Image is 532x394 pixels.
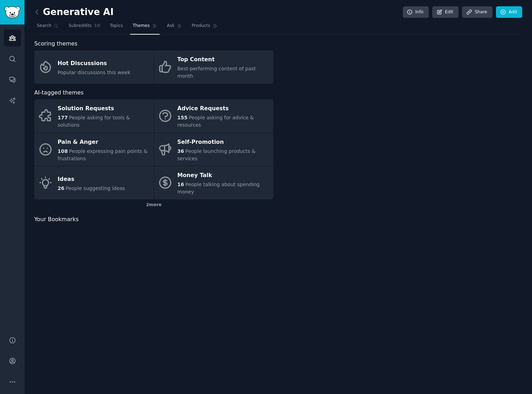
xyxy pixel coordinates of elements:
[107,20,125,35] a: Topics
[496,6,522,18] a: Add
[177,182,184,187] span: 16
[403,6,429,18] a: Info
[58,174,125,185] div: Ideas
[34,166,154,199] a: Ideas26People suggesting ideas
[177,54,270,65] div: Top Content
[34,7,114,18] h2: Generative AI
[58,58,131,69] div: Hot Discussions
[58,136,150,148] div: Pain & Anger
[69,23,92,29] span: Subreddits
[177,170,270,181] div: Money Talk
[34,89,84,97] span: AI-tagged themes
[66,20,103,35] a: Subreddits10
[34,20,61,35] a: Search
[192,23,210,29] span: Products
[34,40,77,48] span: Scoring themes
[58,185,64,191] span: 26
[177,182,260,195] span: People talking about spending money
[34,133,154,166] a: Pain & Anger108People expressing pain points & frustrations
[167,23,175,29] span: Ask
[177,148,184,154] span: 36
[177,148,255,161] span: People launching products & services
[154,99,273,133] a: Advice Requests155People asking for advice & resources
[34,215,79,224] span: Your Bookmarks
[34,99,154,133] a: Solution Requests177People asking for tools & solutions
[177,66,256,79] span: Best-performing content of past month
[34,199,273,211] div: 2 more
[94,23,100,29] span: 10
[58,115,68,120] span: 177
[462,6,492,18] a: Share
[58,115,130,128] span: People asking for tools & solutions
[164,20,184,35] a: Ask
[58,148,68,154] span: 108
[133,23,150,29] span: Themes
[37,23,51,29] span: Search
[154,133,273,166] a: Self-Promotion36People launching products & services
[58,70,131,75] span: Popular discussions this week
[177,115,188,120] span: 155
[110,23,123,29] span: Topics
[58,148,148,161] span: People expressing pain points & frustrations
[189,20,220,35] a: Products
[65,185,125,191] span: People suggesting ideas
[58,103,150,114] div: Solution Requests
[177,115,254,128] span: People asking for advice & resources
[154,166,273,199] a: Money Talk16People talking about spending money
[154,50,273,84] a: Top ContentBest-performing content of past month
[130,20,160,35] a: Themes
[34,50,154,84] a: Hot DiscussionsPopular discussions this week
[4,6,20,19] img: GummySearch logo
[177,103,270,114] div: Advice Requests
[177,136,270,148] div: Self-Promotion
[432,6,458,18] a: Edit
